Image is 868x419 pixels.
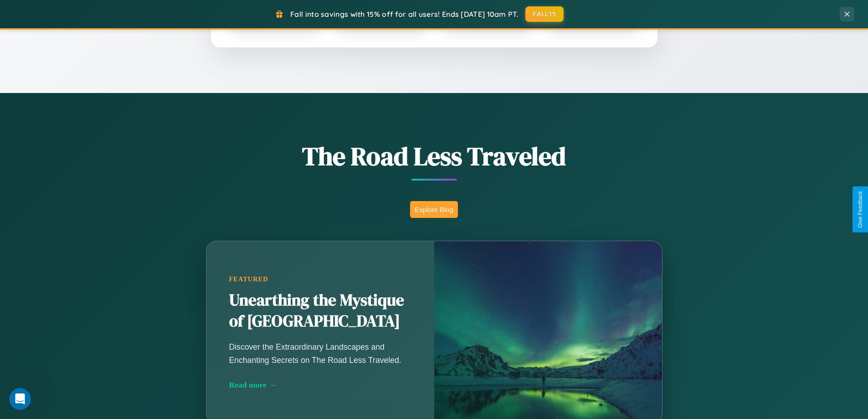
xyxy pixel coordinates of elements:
div: Give Feedback [857,191,863,228]
div: Read more → [229,380,411,390]
p: Discover the Extraordinary Landscapes and Enchanting Secrets on The Road Less Traveled. [229,341,411,366]
button: Explore Blog [410,201,458,218]
iframe: Intercom live chat [9,388,31,410]
span: Fall into savings with 15% off for all users! Ends [DATE] 10am PT. [290,10,519,19]
div: Featured [229,275,411,283]
button: FALL15 [525,6,564,22]
h1: The Road Less Traveled [161,139,708,174]
h2: Unearthing the Mystique of [GEOGRAPHIC_DATA] [229,290,411,332]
